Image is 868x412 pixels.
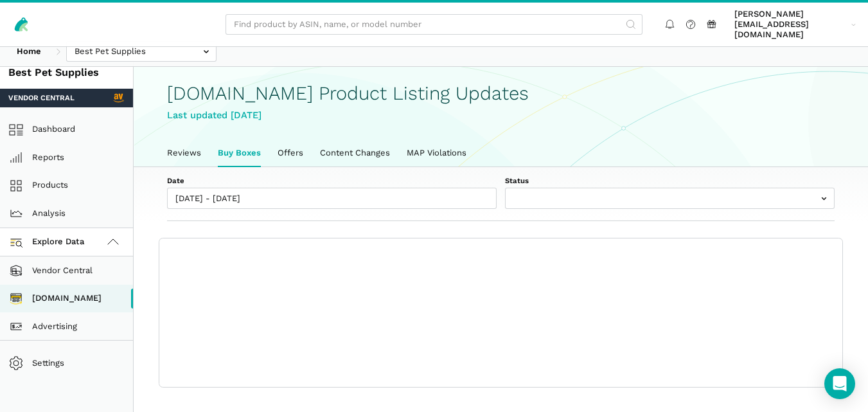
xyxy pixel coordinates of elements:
[209,139,269,166] a: Buy Boxes
[8,93,75,103] span: Vendor Central
[167,83,835,104] h1: [DOMAIN_NAME] Product Listing Updates
[66,41,217,62] input: Best Pet Supplies
[159,139,209,166] a: Reviews
[8,66,125,80] div: Best Pet Supplies
[226,14,642,35] input: Find product by ASIN, name, or model number
[734,9,847,40] span: [PERSON_NAME][EMAIL_ADDRESS][DOMAIN_NAME]
[13,235,85,250] span: Explore Data
[398,139,475,166] a: MAP Violations
[167,175,497,186] label: Date
[731,7,860,42] a: [PERSON_NAME][EMAIL_ADDRESS][DOMAIN_NAME]
[269,139,312,166] a: Offers
[824,368,855,399] div: Open Intercom Messenger
[505,175,835,186] label: Status
[167,108,835,123] div: Last updated [DATE]
[312,139,398,166] a: Content Changes
[8,41,49,62] a: Home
